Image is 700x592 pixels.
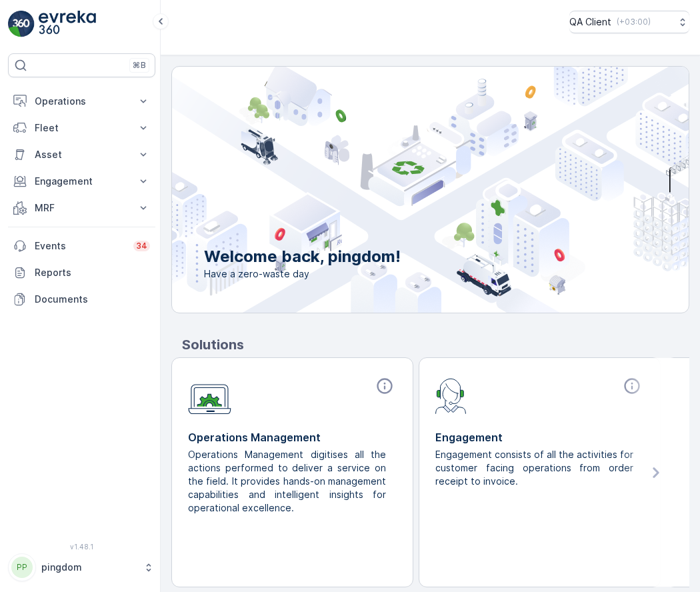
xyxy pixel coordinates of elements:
[188,429,397,445] p: Operations Management
[188,448,386,515] p: Operations Management digitises all the actions performed to deliver a service on the field. It p...
[133,60,146,71] p: ⌘B
[11,557,33,578] div: PP
[8,233,155,259] a: Events34
[41,561,137,574] p: pingdom
[182,335,689,355] p: Solutions
[35,201,129,215] p: MRF
[39,11,96,37] img: logo_light-DOdMpM7g.png
[35,148,129,161] p: Asset
[204,246,401,267] p: Welcome back, pingdom!
[112,67,689,313] img: city illustration
[8,168,155,195] button: Engagement
[188,377,231,415] img: module-icon
[8,543,155,551] span: v 1.48.1
[8,553,155,581] button: PPpingdom
[136,241,147,251] p: 34
[8,259,155,286] a: Reports
[8,286,155,313] a: Documents
[8,11,35,37] img: logo
[435,429,644,445] p: Engagement
[8,88,155,115] button: Operations
[435,448,633,488] p: Engagement consists of all the activities for customer facing operations from order receipt to in...
[569,15,611,29] p: QA Client
[8,115,155,141] button: Fleet
[35,293,150,306] p: Documents
[8,195,155,221] button: MRF
[204,267,401,281] span: Have a zero-waste day
[569,11,689,33] button: QA Client(+03:00)
[435,377,467,414] img: module-icon
[8,141,155,168] button: Asset
[35,239,125,253] p: Events
[35,175,129,188] p: Engagement
[35,121,129,135] p: Fleet
[35,266,150,279] p: Reports
[617,17,651,27] p: ( +03:00 )
[35,95,129,108] p: Operations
